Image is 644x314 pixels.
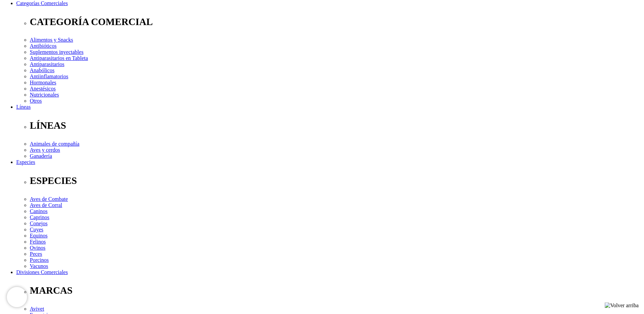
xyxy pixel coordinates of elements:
a: Especies [16,159,35,165]
a: Animales de compañía [30,141,80,147]
a: Cuyes [30,227,43,232]
a: Líneas [16,104,31,110]
img: Volver arriba [605,302,639,309]
a: Categorías Comerciales [16,0,68,6]
a: Aves y cerdos [30,147,60,153]
a: Anabólicos [30,67,54,73]
a: Caprinos [30,214,49,220]
a: Aves de Corral [30,202,62,208]
p: LÍNEAS [30,120,641,131]
p: MARCAS [30,285,641,296]
a: Anestésicos [30,86,55,91]
a: Antiparasitarios [30,61,64,67]
p: CATEGORÍA COMERCIAL [30,16,641,27]
a: Antibióticos [30,43,57,49]
a: Alimentos y Snacks [30,37,73,43]
a: Vacunos [30,263,48,269]
a: Aves de Combate [30,196,68,202]
a: Ganadería [30,153,52,159]
a: Divisiones Comerciales [16,269,68,275]
a: Antiinflamatorios [30,74,68,79]
iframe: Brevo live chat [7,287,27,307]
a: Nutricionales [30,92,59,98]
a: Ovinos [30,245,45,251]
a: Equinos [30,233,47,238]
a: Otros [30,98,42,104]
a: Caninos [30,208,47,214]
a: Antiparasitarios en Tableta [30,55,88,61]
p: ESPECIES [30,175,641,186]
a: Conejos [30,221,47,226]
a: Porcinos [30,257,49,263]
a: Avivet [30,306,44,312]
a: Felinos [30,239,46,245]
a: Peces [30,251,42,257]
a: Suplementos inyectables [30,49,84,55]
a: Hormonales [30,80,56,85]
